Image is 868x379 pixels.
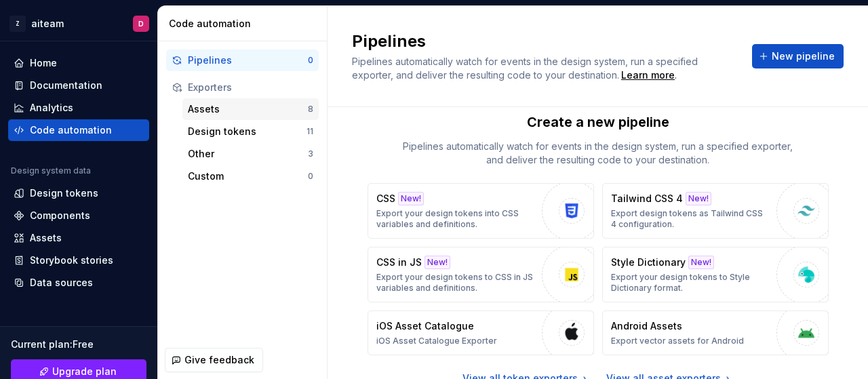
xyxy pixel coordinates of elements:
div: 8 [308,104,313,115]
p: Export your design tokens into CSS variables and definitions. [376,208,535,230]
div: New! [686,192,711,205]
button: Design tokens11 [182,121,319,142]
div: New! [425,256,450,269]
button: New pipeline [752,44,844,68]
div: Z [9,16,26,32]
button: CSS in JSNew!Export your design tokens to CSS in JS variables and definitions. [368,247,594,302]
p: Tailwind CSS 4 [611,192,683,205]
div: Data sources [30,276,93,290]
p: iOS Asset Catalogue [376,319,474,333]
div: Other [188,147,308,161]
div: Analytics [30,101,73,115]
div: Components [30,209,90,222]
p: Export vector assets for Android [611,336,744,346]
a: Learn more [621,68,675,82]
span: . [619,71,677,81]
p: Pipelines automatically watch for events in the design system, run a specified exporter, and deli... [395,140,802,167]
p: Export your design tokens to CSS in JS variables and definitions. [376,272,535,294]
p: Export your design tokens to Style Dictionary format. [611,272,770,294]
a: Data sources [8,272,149,294]
div: New! [398,192,424,205]
p: Create a new pipeline [527,113,669,132]
a: Design tokens [8,182,149,204]
p: Export design tokens as Tailwind CSS 4 configuration. [611,208,770,230]
div: Documentation [30,79,102,92]
div: Assets [30,231,62,245]
div: 11 [307,126,313,137]
div: aiteam [31,17,64,31]
div: Pipelines [188,54,308,67]
p: iOS Asset Catalogue Exporter [376,336,497,346]
a: Components [8,205,149,226]
button: Style DictionaryNew!Export your design tokens to Style Dictionary format. [602,247,829,302]
span: Give feedback [184,353,254,367]
a: Assets [8,227,149,249]
a: Home [8,52,149,74]
div: D [138,18,144,29]
button: Android AssetsExport vector assets for Android [602,311,829,355]
button: Pipelines0 [166,49,319,71]
h2: Pipelines [352,31,736,52]
button: iOS Asset CatalogueiOS Asset Catalogue Exporter [368,311,594,355]
div: New! [688,256,714,269]
p: CSS in JS [376,256,422,269]
div: Custom [188,169,308,183]
button: Assets8 [182,98,319,120]
button: ZaiteamD [3,9,155,38]
div: Storybook stories [30,254,113,267]
button: Give feedback [165,348,263,372]
button: Other3 [182,143,319,165]
div: Design system data [11,165,91,176]
div: Home [30,56,57,70]
a: Code automation [8,119,149,141]
div: Exporters [188,81,313,94]
div: Assets [188,102,308,116]
div: Design tokens [30,186,98,200]
div: Code automation [30,123,112,137]
button: Tailwind CSS 4New!Export design tokens as Tailwind CSS 4 configuration. [602,183,829,239]
span: Pipelines automatically watch for events in the design system, run a specified exporter, and deli... [352,56,701,81]
p: Android Assets [611,319,682,333]
a: Documentation [8,75,149,96]
button: Custom0 [182,165,319,187]
span: New pipeline [772,49,835,63]
p: Style Dictionary [611,256,686,269]
div: Design tokens [188,125,307,138]
a: Storybook stories [8,250,149,271]
a: Analytics [8,97,149,119]
button: CSSNew!Export your design tokens into CSS variables and definitions. [368,183,594,239]
span: Upgrade plan [52,365,117,378]
div: 0 [308,55,313,66]
div: Code automation [169,17,321,31]
div: Current plan : Free [11,338,146,351]
div: 3 [308,148,313,159]
div: 0 [308,171,313,182]
p: CSS [376,192,395,205]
